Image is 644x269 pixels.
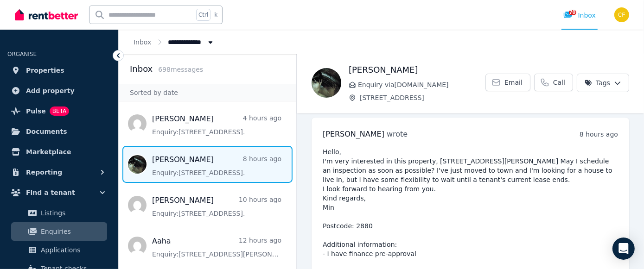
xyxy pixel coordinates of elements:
img: RentBetter [15,8,78,22]
span: Documents [26,126,67,137]
h1: [PERSON_NAME] [349,63,485,76]
div: Sorted by date [119,84,296,101]
time: 8 hours ago [580,131,618,138]
span: [PERSON_NAME] [323,130,384,138]
div: Open Intercom Messenger [612,238,635,260]
a: Applications [11,241,107,259]
a: Aaha12 hours agoEnquiry:[STREET_ADDRESS][PERSON_NAME]. [152,236,281,259]
a: Marketplace [7,143,111,161]
span: 70 [569,10,576,15]
span: BETA [50,106,69,116]
span: Tags [585,78,610,88]
span: Pulse [26,106,46,117]
span: Call [553,78,565,87]
a: [PERSON_NAME]10 hours agoEnquiry:[STREET_ADDRESS]. [152,195,281,218]
span: Reporting [26,167,62,178]
a: Enquiries [11,222,107,241]
button: Reporting [7,163,111,181]
a: Add property [7,81,111,100]
span: Find a tenant [26,187,75,198]
img: Min Mae [312,68,341,98]
span: Email [504,78,523,87]
span: Enquiry via [DOMAIN_NAME] [358,80,485,89]
h2: Inbox [130,63,153,75]
a: Email [485,74,530,91]
a: [PERSON_NAME]4 hours agoEnquiry:[STREET_ADDRESS]. [152,113,281,137]
pre: Hello, I'm very interested in this property, [STREET_ADDRESS][PERSON_NAME] May I schedule an insp... [323,147,618,258]
span: k [214,11,217,19]
span: Marketplace [26,146,71,157]
span: Add property [26,85,75,96]
nav: Breadcrumb [119,30,230,54]
span: 698 message s [158,66,203,73]
a: [PERSON_NAME]8 hours agoEnquiry:[STREET_ADDRESS]. [152,154,281,177]
span: Properties [26,65,64,76]
span: Enquiries [41,226,103,237]
a: Call [534,74,573,91]
span: wrote [387,130,408,138]
span: [STREET_ADDRESS] [360,93,485,102]
div: Inbox [563,11,596,20]
span: Ctrl [196,9,210,21]
a: Inbox [134,38,151,46]
button: Find a tenant [7,183,111,202]
button: Tags [577,74,629,92]
span: ORGANISE [7,51,37,57]
a: Documents [7,122,111,141]
a: PulseBETA [7,102,111,120]
span: Listings [41,207,103,219]
a: Properties [7,61,111,80]
img: Christos Fassoulidis [614,7,629,22]
a: Listings [11,204,107,222]
span: Applications [41,244,103,256]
